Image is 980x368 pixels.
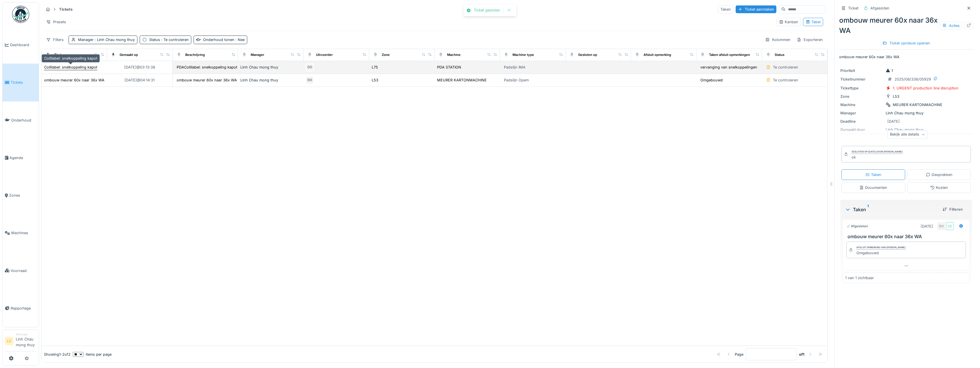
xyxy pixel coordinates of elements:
[44,18,69,26] div: Presets
[316,52,333,57] div: Uitvoerder
[9,155,36,160] span: Agenda
[867,206,869,213] sup: 1
[10,42,36,48] span: Dashboard
[893,102,942,107] div: MEURER KARTONMACHINE
[848,5,858,11] div: Ticket
[54,52,61,57] div: Titel
[240,64,301,70] div: Linh Chau mong thuy
[840,102,883,107] div: Machine
[852,150,903,154] div: Gesloten op [DATE] door [PERSON_NAME]
[870,5,889,11] div: Afgesloten
[78,37,135,42] div: Manager
[3,289,39,327] a: Rapportage
[44,36,66,44] div: Filters
[773,77,798,83] div: Te controleren
[124,77,155,83] div: [DATE] @ 04:14:31
[240,77,301,83] div: Linh Chau mong thuy
[773,64,798,70] div: Te controleren
[44,64,97,70] div: Collilabel: snelkoppeling kapot
[9,193,36,198] span: Zones
[921,224,933,229] div: [DATE]
[11,80,36,85] span: Tickets
[840,68,883,73] div: Prioriteit
[11,118,36,123] span: Onderhoud
[806,19,821,25] div: Tabel
[5,332,36,351] a: LC ManagerLinh Chau mong thuy
[203,37,245,42] div: Onderhoud tonen
[251,52,264,57] div: Manager
[926,172,952,177] div: Gesprekken
[504,64,525,70] div: Padslijn IMA
[372,64,378,70] div: L75
[839,15,973,36] div: ombouw meurer 60x naar 36x WA
[775,52,784,57] div: Status
[735,352,743,357] div: Page
[887,130,928,139] div: Bekijk alle details
[177,64,237,70] div: PDACollilabel: snelkoppeling kapot
[3,64,39,101] a: Tickets
[856,250,905,256] div: Omgebouwd
[177,77,237,83] div: ombouw meurer 60x naar 36x WA
[12,6,29,23] img: Badge_color-CXgf-gQk.svg
[578,52,597,57] div: Gesloten op
[840,85,883,91] div: Tickettype
[3,101,39,139] a: Onderhoud
[937,222,945,230] div: DO
[372,77,378,83] div: L53
[11,230,36,236] span: Machines
[852,154,903,160] div: ok
[840,119,883,124] div: Deadline
[5,337,13,345] li: LC
[16,332,36,336] div: Manager
[513,52,534,57] div: Machine type
[44,77,104,83] div: ombouw meurer 60x naar 36x WA
[306,63,314,71] div: DO
[886,68,893,73] div: 1
[149,37,189,42] div: Status
[709,52,750,57] div: Taken afsluit opmerkingen
[880,39,932,47] div: Ticket opnieuw openen
[160,38,189,42] span: : Te controleren
[893,85,958,91] div: 1. URGENT production line disruption
[763,36,793,44] div: Kolommen
[846,224,868,229] div: Afgesloten
[865,172,881,177] div: Taken
[3,26,39,64] a: Dashboard
[57,7,75,12] strong: Tickets
[447,52,461,57] div: Machine
[887,119,900,124] div: [DATE]
[11,306,36,311] span: Rapportage
[3,177,39,214] a: Zones
[185,52,205,57] div: Beschrijving
[3,252,39,289] a: Voorraad
[946,222,954,230] div: LC
[120,52,138,57] div: Gemaakt op
[895,77,931,82] div: 2025/08/336/05929
[840,110,972,116] div: Linh Chau mong thuy
[794,36,825,44] div: Exporteren
[3,139,39,177] a: Agenda
[437,77,487,83] div: MEURER KARTONMACHINE
[940,205,965,213] div: Filteren
[644,52,671,57] div: Afsluit opmerking
[940,21,962,30] div: Acties
[840,77,883,82] div: Ticketnummer
[504,77,529,83] div: Padslijn Opem
[859,185,887,190] div: Documenten
[474,8,500,13] div: Ticket gesloten
[799,352,804,357] strong: of 1
[16,332,36,350] li: Linh Chau mong thuy
[718,5,733,13] div: Taken
[93,38,135,42] span: : Linh Chau mong thuy
[845,275,874,281] div: 1 van 1 zichtbaar
[44,352,71,357] div: Showing 1 - 2 of 2
[845,206,938,213] div: Taken
[437,64,461,70] div: PDA STATION
[382,52,390,57] div: Zone
[700,64,757,70] div: vervanging van snelkoppelingen
[736,5,776,13] div: Ticket aanmaken
[3,214,39,252] a: Machines
[73,352,112,357] div: items per page
[856,246,905,250] div: Afsluit opmerking van [PERSON_NAME]
[847,234,967,239] h3: ombouw meurer 60x naar 36x WA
